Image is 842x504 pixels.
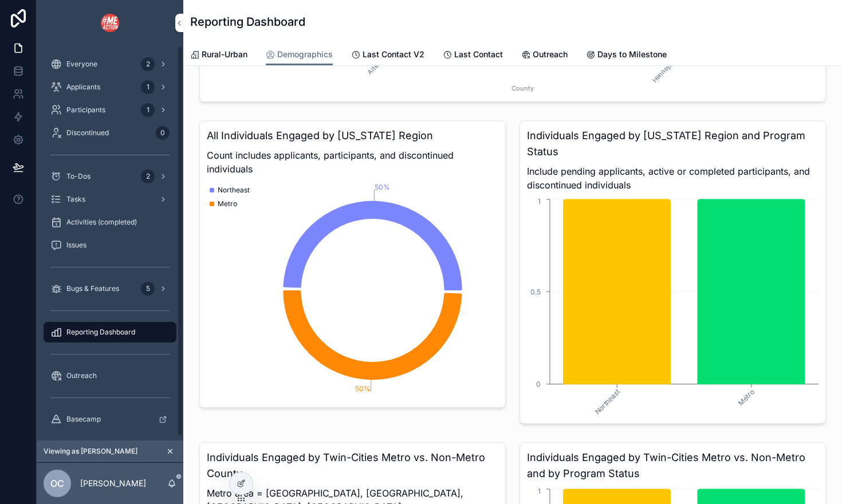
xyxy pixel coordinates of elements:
[190,44,247,67] a: Rural-Urban
[736,387,756,407] tspan: Metro
[141,80,155,94] div: 1
[44,123,176,143] a: Discontinued0
[44,322,176,342] a: Reporting Dashboard
[266,44,333,66] a: Demographics
[66,60,97,69] span: Everyone
[66,284,119,293] span: Bugs & Features
[141,170,155,183] div: 2
[530,288,541,296] tspan: 0.5
[355,384,371,393] tspan: 50%
[66,105,105,115] span: Participants
[365,58,384,76] text: Aitkin
[538,487,541,495] tspan: 1
[521,44,568,67] a: Outreach
[190,14,305,30] h1: Reporting Dashboard
[50,477,64,490] span: OC
[512,84,534,92] tspan: County
[443,44,503,67] a: Last Contact
[351,44,424,67] a: Last Contact V2
[66,415,101,424] span: Basecamp
[141,103,155,117] div: 1
[586,44,667,67] a: Days to Milestone
[44,166,176,187] a: To-Dos2
[207,128,498,144] h3: All Individuals Engaged by [US_STATE] Region
[651,58,677,84] text: Hennepin
[527,450,819,482] h3: Individuals Engaged by Twin-Cities Metro vs. Non-Metro and by Program Status
[218,186,250,195] span: Northeast
[44,365,176,386] a: Outreach
[207,450,498,482] h3: Individuals Engaged by Twin-Cities Metro vs. Non-Metro County
[44,278,176,299] a: Bugs & Features5
[527,196,819,416] div: chart
[454,49,503,60] span: Last Contact
[202,49,247,60] span: Rural-Urban
[363,49,424,60] span: Last Contact V2
[44,189,176,210] a: Tasks
[218,199,237,208] span: Metro
[527,164,819,192] span: Include pending applicants, active or completed participants, and discontinued individuals
[277,49,333,60] span: Demographics
[141,282,155,296] div: 5
[37,46,183,440] div: scrollable content
[536,380,541,388] tspan: 0
[593,387,621,416] tspan: Northeast
[207,148,498,176] span: Count includes applicants, participants, and discontinued individuals
[66,195,85,204] span: Tasks
[44,54,176,74] a: Everyone2
[44,212,176,233] a: Activities (completed)
[527,128,819,160] h3: Individuals Engaged by [US_STATE] Region and Program Status
[66,328,135,337] span: Reporting Dashboard
[538,197,541,206] tspan: 1
[101,14,119,32] img: App logo
[44,447,137,456] span: Viewing as [PERSON_NAME]
[44,100,176,120] a: Participants1
[66,371,97,380] span: Outreach
[44,409,176,430] a: Basecamp
[44,235,176,255] a: Issues
[207,180,498,400] div: chart
[80,478,146,489] p: [PERSON_NAME]
[375,183,390,191] tspan: 50%
[66,82,100,92] span: Applicants
[66,218,137,227] span: Activities (completed)
[44,77,176,97] a: Applicants1
[66,128,109,137] span: Discontinued
[533,49,568,60] span: Outreach
[141,57,155,71] div: 2
[156,126,170,140] div: 0
[66,172,91,181] span: To-Dos
[66,241,86,250] span: Issues
[597,49,667,60] span: Days to Milestone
